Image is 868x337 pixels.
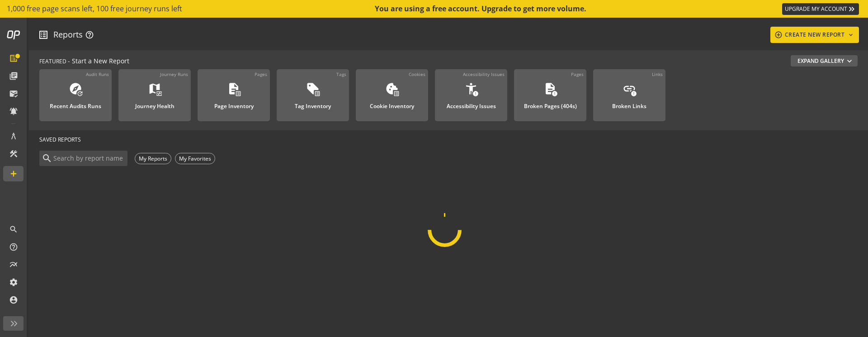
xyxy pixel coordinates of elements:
mat-icon: explore [69,82,82,95]
mat-icon: link [623,82,636,95]
div: Links [652,71,663,77]
mat-icon: sell [306,82,320,95]
div: Broken Links [612,98,646,109]
div: My Favorites [175,153,215,164]
mat-icon: error [630,90,637,97]
div: Tag Inventory [295,98,331,109]
div: Cookie Inventory [370,98,414,109]
mat-icon: description [543,82,557,95]
mat-icon: accessibility_new [464,82,478,95]
a: PagesBroken Pages (404s) [514,69,586,121]
mat-icon: list_alt [235,90,241,97]
mat-icon: help_outline [85,30,94,39]
span: 1,000 free page scans left, 100 free journey runs left [7,4,182,14]
mat-icon: list_alt [314,90,321,97]
mat-icon: account_circle [9,295,18,304]
div: Accessibility Issues [463,71,505,77]
mat-icon: add_circle_outline [774,31,783,39]
div: Tags [336,71,346,77]
a: UPGRADE MY ACCOUNT [782,3,859,15]
mat-icon: list_alt [393,90,400,97]
mat-icon: error [472,90,479,97]
mat-icon: error [551,90,558,97]
button: CREATE NEW REPORT [770,27,859,43]
mat-icon: add [9,169,18,178]
mat-icon: list_alt [38,29,49,40]
input: Search by report name [52,153,125,163]
div: Journey Health [135,98,175,109]
span: FEATURED [39,57,66,65]
div: Page Inventory [214,98,254,109]
mat-icon: description [227,82,241,95]
div: Reports [53,29,94,41]
div: Recent Audits Runs [50,98,101,109]
a: PagesPage Inventory [198,69,270,121]
div: Cookies [409,71,425,77]
div: Accessibility Issues [447,98,496,109]
div: SAVED REPORTS [39,130,850,149]
mat-icon: search [9,225,18,234]
a: LinksBroken Links [593,69,665,121]
button: Expand Gallery [791,55,858,66]
a: Audit RunsRecent Audits Runs [39,69,112,121]
mat-icon: mark_email_read [9,89,18,98]
mat-icon: keyboard_arrow_down [846,31,855,38]
mat-icon: update [76,90,83,97]
mat-icon: help_outline [9,242,18,252]
div: My Reports [135,153,171,164]
div: Pages [255,71,267,77]
div: Audit Runs [86,71,109,77]
div: Pages [571,71,584,77]
mat-icon: construction [9,149,18,158]
mat-icon: keyboard_double_arrow_right [847,5,856,14]
mat-icon: monitor_heart [156,90,162,97]
div: - Start a New Report [39,55,858,68]
a: Accessibility IssuesAccessibility Issues [435,69,507,121]
mat-icon: settings [9,278,18,287]
mat-icon: map [148,82,161,95]
mat-icon: architecture [9,132,18,141]
mat-icon: expand_more [845,57,854,66]
div: Journey Runs [160,71,188,77]
div: Broken Pages (404s) [524,98,577,109]
a: TagsTag Inventory [277,69,349,121]
a: CookiesCookie Inventory [356,69,428,121]
mat-icon: cookie [385,82,399,95]
mat-icon: notifications_active [9,107,18,116]
div: You are using a free account. Upgrade to get more volume. [375,4,587,14]
a: Journey RunsJourney Health [118,69,191,121]
mat-icon: library_books [9,71,18,81]
mat-icon: search [42,153,52,164]
div: CREATE NEW REPORT [774,27,856,43]
mat-icon: multiline_chart [9,260,18,269]
mat-icon: list_alt [9,54,18,63]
